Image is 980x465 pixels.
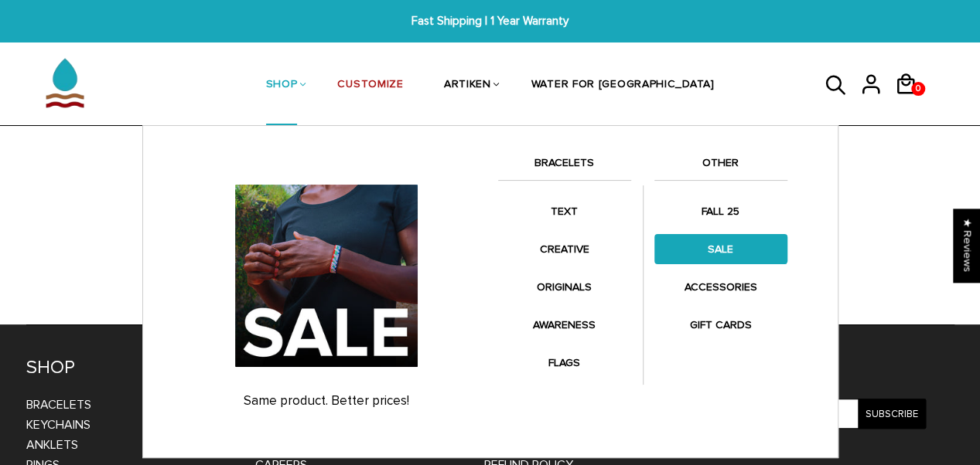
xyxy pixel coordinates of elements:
[3,157,978,198] h1: Search results
[498,272,631,302] a: ORIGINALS
[654,234,787,264] a: SALE
[498,154,631,180] a: BRACELETS
[26,437,78,453] a: Anklets
[531,45,715,127] a: WATER FOR [GEOGRAPHIC_DATA]
[498,348,631,378] a: FLAGS
[654,272,787,302] a: ACCESSORIES
[912,78,924,100] span: 0
[26,254,954,274] p: 0 results for 'hoka'
[337,45,403,127] a: CUSTOMIZE
[498,310,631,340] a: AWARENESS
[26,397,91,412] a: Bracelets
[654,196,787,226] a: FALL 25
[444,45,491,127] a: ARTIKEN
[894,100,929,103] a: 0
[266,45,298,127] a: SHOP
[26,356,232,379] h4: SHOP
[498,196,631,226] a: TEXT
[60,207,64,220] span: /
[858,399,926,429] input: Subscribe
[654,154,787,180] a: OTHER
[26,417,90,433] a: Keychains
[67,207,104,220] span: Search
[654,310,787,340] a: GIFT CARDS
[954,209,980,282] div: Click to open Judge.me floating reviews tab
[303,12,677,30] span: Fast Shipping | 1 Year Warranty
[498,234,631,264] a: CREATIVE
[170,393,483,409] p: Same product. Better prices!
[26,207,57,220] a: Home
